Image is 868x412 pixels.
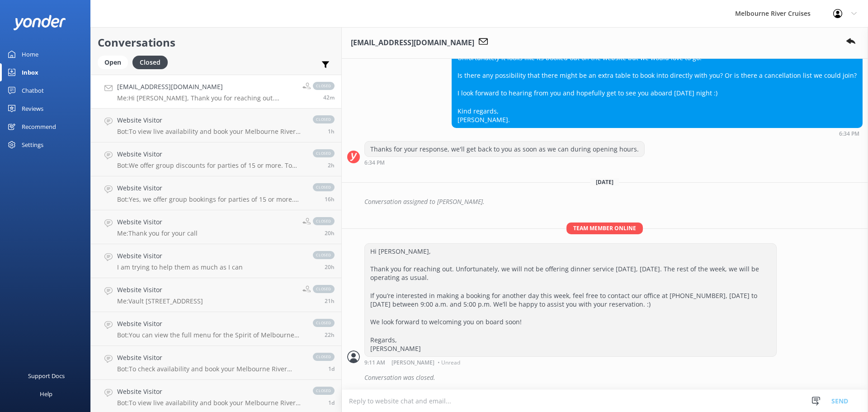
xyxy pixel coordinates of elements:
div: 09:11am 14-Aug-2025 (UTC +10:00) Australia/Sydney [364,359,777,365]
span: closed [313,387,335,395]
p: Bot: To check availability and book your Melbourne River Cruise experience, please visit [URL][DO... [117,365,304,373]
a: Closed [132,57,172,67]
span: 11:28pm 12-Aug-2025 (UTC +10:00) Australia/Sydney [328,399,335,407]
h4: Website Visitor [117,285,203,295]
div: Recommend [22,118,56,136]
p: Bot: You can view the full menu for the Spirit of Melbourne Lunch Cruise, which includes gluten-f... [117,331,304,339]
span: closed [313,285,335,293]
h4: Website Visitor [117,183,304,193]
span: closed [313,319,335,327]
span: closed [313,217,335,225]
div: Hi [PERSON_NAME], Thank you for reaching out. Unfortunately, we will not be offering dinner servi... [365,244,776,356]
a: Website VisitorBot:You can view the full menu for the Spirit of Melbourne Lunch Cruise, which inc... [91,312,341,346]
div: Inbox [22,63,38,81]
p: Me: Hi [PERSON_NAME], Thank you for reaching out. Unfortunately, we will not be offering dinner s... [117,94,296,102]
span: 09:11am 14-Aug-2025 (UTC +10:00) Australia/Sydney [323,94,335,101]
div: Help [40,385,52,403]
div: 06:34pm 13-Aug-2025 (UTC +10:00) Australia/Sydney [452,130,863,137]
h4: [EMAIL_ADDRESS][DOMAIN_NAME] [117,82,296,92]
a: Website VisitorI am trying to help them as much as I canclosed20h [91,244,341,278]
a: [EMAIL_ADDRESS][DOMAIN_NAME]Me:Hi [PERSON_NAME], Thank you for reaching out. Unfortunately, we wi... [91,75,341,109]
span: 01:18pm 13-Aug-2025 (UTC +10:00) Australia/Sydney [325,229,335,237]
div: Thanks for your response, we'll get back to you as soon as we can during opening hours. [365,142,644,157]
span: 11:27am 13-Aug-2025 (UTC +10:00) Australia/Sydney [325,331,335,339]
div: Conversation assigned to [PERSON_NAME]. [364,194,863,209]
a: Website VisitorMe:Vault [STREET_ADDRESS]closed21h [91,278,341,312]
h4: Website Visitor [117,217,198,227]
a: Open [98,57,132,67]
div: 06:34pm 13-Aug-2025 (UTC +10:00) Australia/Sydney [364,159,645,166]
p: Me: Vault [STREET_ADDRESS] [117,297,203,305]
span: closed [313,353,335,361]
span: 05:41pm 13-Aug-2025 (UTC +10:00) Australia/Sydney [325,195,335,203]
div: Open [98,56,128,69]
strong: 6:34 PM [839,131,859,137]
h4: Website Visitor [117,149,304,159]
p: Me: Thank you for your call [117,229,198,237]
span: closed [313,251,335,259]
a: Website VisitorBot:To check availability and book your Melbourne River Cruise experience, please ... [91,346,341,380]
span: closed [313,183,335,191]
div: 2025-08-13T22:41:24.000 [347,194,863,209]
a: Website VisitorBot:We offer group discounts for parties of 15 or more. To check current fares and... [91,142,341,176]
div: Home [22,45,38,63]
strong: 6:34 PM [364,160,385,166]
span: • Unread [438,360,460,365]
div: Conversation was closed. [364,370,863,385]
p: Bot: To view live availability and book your Melbourne River Cruise experience, please visit: [UR... [117,399,304,407]
a: Website VisitorMe:Thank you for your callclosed20h [91,210,341,244]
div: Reviews [22,99,43,118]
p: Bot: Yes, we offer group bookings for parties of 15 or more. For more information, please visit [... [117,195,304,204]
p: I am trying to help them as much as I can [117,263,243,271]
a: Website VisitorBot:Yes, we offer group bookings for parties of 15 or more. For more information, ... [91,176,341,210]
span: Team member online [566,223,643,234]
h4: Website Visitor [117,387,304,397]
h2: Conversations [98,34,335,51]
div: Chatbot [22,81,44,99]
span: 01:11pm 13-Aug-2025 (UTC +10:00) Australia/Sydney [325,263,335,271]
span: closed [313,149,335,157]
span: [PERSON_NAME] [392,360,434,365]
h4: Website Visitor [117,319,304,329]
div: 2025-08-13T23:11:07.726 [347,370,863,385]
p: Bot: To view live availability and book your Melbourne River Cruise experience, please visit: [UR... [117,128,304,136]
strong: 9:11 AM [364,360,385,365]
span: 12:38pm 13-Aug-2025 (UTC +10:00) Australia/Sydney [325,297,335,305]
a: Website VisitorBot:To view live availability and book your Melbourne River Cruise experience, ple... [91,109,341,142]
span: closed [313,115,335,123]
div: Closed [132,56,168,69]
h4: Website Visitor [117,115,304,125]
h4: Website Visitor [117,251,243,261]
span: 07:47am 14-Aug-2025 (UTC +10:00) Australia/Sydney [328,161,335,169]
span: closed [313,82,335,90]
span: [DATE] [590,178,619,186]
p: Bot: We offer group discounts for parties of 15 or more. To check current fares and eligibility, ... [117,161,304,170]
div: Submitted: [PERSON_NAME] Hi all, I am email as I was hoping to book the dinner cruise for [DATE] ... [452,6,862,128]
h4: Website Visitor [117,353,304,363]
img: yonder-white-logo.png [14,15,66,30]
div: Support Docs [28,367,65,385]
span: 08:26am 14-Aug-2025 (UTC +10:00) Australia/Sydney [328,128,335,135]
span: 09:08am 13-Aug-2025 (UTC +10:00) Australia/Sydney [328,365,335,373]
h3: [EMAIL_ADDRESS][DOMAIN_NAME] [351,37,474,49]
div: Settings [22,136,43,154]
